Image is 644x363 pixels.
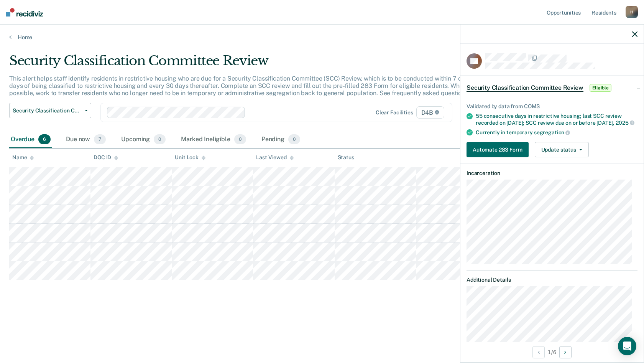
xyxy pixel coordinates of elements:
div: Pending [260,131,302,148]
span: 0 [154,134,166,144]
span: Eligible [590,84,611,92]
img: Recidiviz [6,8,43,16]
div: Due now [64,131,107,148]
div: Upcoming [120,131,167,148]
div: Overdue [9,131,52,148]
button: Update status [535,142,589,157]
a: Automate 283 Form [467,142,532,157]
span: segregation [534,129,570,135]
div: 55 consecutive days in restrictive housing; last SCC review recorded on [DATE]; SCC review due on... [476,113,637,126]
div: Currently in temporary [476,129,637,136]
span: 0 [288,134,300,144]
span: D4B [416,106,444,119]
div: Clear facilities [376,109,413,116]
button: Next Opportunity [559,346,572,358]
button: Automate 283 Form [467,142,529,157]
div: Name [12,154,34,161]
p: This alert helps staff identify residents in restrictive housing who are due for a Security Class... [9,75,483,97]
span: Security Classification Committee Review [13,107,82,114]
span: 0 [234,134,246,144]
div: Security Classification Committee ReviewEligible [460,76,644,100]
dt: Incarceration [467,170,637,177]
div: Unit Lock [175,154,205,161]
div: Open Intercom Messenger [618,337,636,355]
a: Home [9,34,635,41]
div: Validated by data from COMS [467,103,637,110]
div: H [626,6,638,18]
span: Security Classification Committee Review [467,84,583,92]
div: 1 / 6 [460,342,644,362]
div: Security Classification Committee Review [9,53,492,75]
span: 7 [94,134,106,144]
div: Marked Ineligible [179,131,248,148]
div: Last Viewed [256,154,293,161]
span: 2025 [616,120,634,126]
span: 6 [38,134,51,144]
dt: Additional Details [467,277,637,283]
button: Previous Opportunity [532,346,545,358]
div: Status [338,154,354,161]
div: DOC ID [94,154,118,161]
